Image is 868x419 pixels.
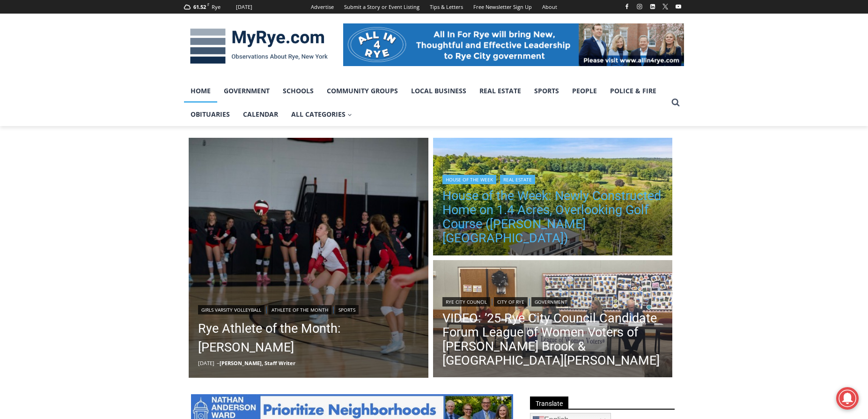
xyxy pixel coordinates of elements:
a: Real Estate [500,175,535,184]
img: All in for Rye [343,23,684,66]
div: | | [442,295,663,307]
a: Rye City Council [442,297,490,307]
div: | | [198,303,419,314]
a: Linkedin [647,1,658,12]
a: YouTube [673,1,684,12]
time: [DATE] [198,359,214,367]
a: Calendar [236,103,285,126]
a: Government [217,79,276,103]
a: [PERSON_NAME], Staff Writer [220,359,295,367]
a: Community Groups [320,79,405,103]
a: Home [184,79,217,103]
a: Rye Athlete of the Month: [PERSON_NAME] [198,319,419,357]
a: Obituaries [184,103,236,126]
a: Athlete of the Month [268,305,331,314]
a: Schools [276,79,320,103]
a: House of the Week: Newly Constructed Home on 1.4 Acres, Overlooking Golf Course ([PERSON_NAME][GE... [442,189,663,245]
a: Girls Varsity Volleyball [198,305,265,314]
a: People [566,79,603,103]
img: (PHOTO: Rye Varsity Volleyball's Emma Lunstead (#3 white) was named the Athlete of the Month for ... [189,138,428,378]
div: [DATE] [236,3,252,11]
span: 61.52 [193,3,206,10]
a: Sports [528,79,566,103]
a: House of the Week [442,175,496,184]
a: Real Estate [473,79,528,103]
button: View Search Form [667,94,684,111]
nav: Primary Navigation [184,79,667,127]
a: Sports [335,305,359,314]
a: Read More House of the Week: Newly Constructed Home on 1.4 Acres, Overlooking Golf Course (Harris... [433,138,673,258]
span: – [217,359,220,367]
a: Read More VIDEO: ’25 Rye City Council Candidate Forum League of Women Voters of Rye, Rye Brook & ... [433,260,673,380]
a: Instagram [634,1,645,12]
img: 11 Boxwood Lane, Rye [433,138,673,258]
a: VIDEO: ’25 Rye City Council Candidate Forum League of Women Voters of [PERSON_NAME] Brook & [GEOG... [442,311,663,367]
div: | [442,173,663,184]
a: Read More Rye Athlete of the Month: Emma Lunstead [189,138,428,378]
a: Police & Fire [603,79,663,103]
button: Child menu of All Categories [285,103,359,126]
img: MyRye.com [184,22,334,71]
span: F [207,2,209,7]
a: Government [531,297,571,307]
a: X [660,1,671,12]
a: Facebook [621,1,633,12]
a: Local Business [405,79,473,103]
a: City of Rye [494,297,528,307]
span: Translate [530,397,568,409]
img: (PHOTO: The League of Women Voters of Rye, Rye Brook & Port Chester held a 2025 Rye City Council ... [433,260,673,380]
div: Rye [212,3,221,11]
